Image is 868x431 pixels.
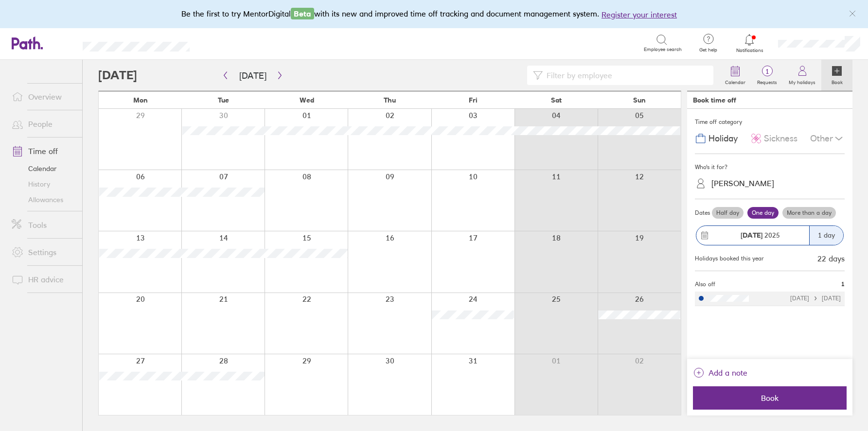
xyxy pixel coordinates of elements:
[4,87,82,106] a: Overview
[218,96,229,104] span: Tue
[4,141,82,161] a: Time off
[709,134,738,144] span: Holiday
[826,77,849,86] label: Book
[181,8,687,20] div: Be the first to try MentorDigital with its new and improved time off tracking and document manage...
[551,96,562,104] span: Sat
[741,231,762,240] strong: [DATE]
[4,215,82,235] a: Tools
[695,209,710,216] span: Dates
[692,47,724,53] span: Get help
[821,60,852,91] a: Book
[817,254,845,263] div: 22 days
[469,96,478,104] span: Fri
[4,192,82,207] a: Allowances
[695,255,764,262] div: Holidays booked this year
[4,270,82,289] a: HR advice
[543,66,708,85] input: Filter by employee
[4,242,82,262] a: Settings
[734,33,765,53] a: Notifications
[216,38,241,47] div: Search
[719,60,751,91] a: Calendar
[695,115,845,129] div: Time off category
[384,96,396,104] span: Thu
[751,77,783,86] label: Requests
[4,114,82,134] a: People
[741,231,780,239] span: 2025
[809,226,843,245] div: 1 day
[695,281,715,288] span: Also off
[695,221,845,250] button: [DATE] 20251 day
[764,134,797,144] span: Sickness
[231,68,274,84] button: [DATE]
[810,129,845,148] div: Other
[300,96,314,104] span: Wed
[783,60,821,91] a: My holidays
[693,386,847,410] button: Book
[747,207,779,219] label: One day
[782,207,836,219] label: More than a day
[695,160,845,174] div: Who's it for?
[790,295,841,302] div: [DATE] [DATE]
[4,176,82,192] a: History
[633,96,646,104] span: Sun
[783,77,821,86] label: My holidays
[712,207,744,219] label: Half day
[644,47,682,52] span: Employee search
[751,68,783,75] span: 1
[693,365,747,380] button: Add a note
[700,394,840,402] span: Book
[693,96,736,104] div: Book time off
[841,281,845,288] span: 1
[133,96,148,104] span: Mon
[709,365,747,380] span: Add a note
[751,60,783,91] a: 1Requests
[711,179,774,188] div: [PERSON_NAME]
[291,8,314,19] span: Beta
[719,77,751,86] label: Calendar
[602,9,677,20] button: Register your interest
[734,48,765,53] span: Notifications
[4,161,82,176] a: Calendar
